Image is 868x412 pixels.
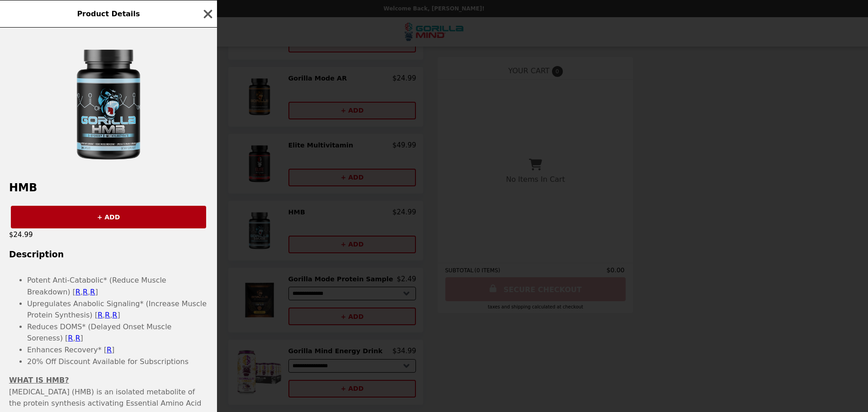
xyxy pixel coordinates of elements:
[27,321,208,344] li: Reduces DOMS* (Delayed Onset Muscle Soreness) [ , ]
[112,311,117,319] a: R
[105,311,110,319] a: R
[27,356,208,368] li: 20% Off Discount Available for Subscriptions
[27,344,208,356] li: Enhances Recovery* [ ]
[27,275,208,298] li: Potent Anti-Catabolic* (Reduce Muscle Breakdown) [ , , ]
[41,37,176,172] img: 120 Servings
[68,334,73,342] a: R
[107,346,112,354] a: R
[77,9,140,18] span: Product Details
[90,288,95,296] a: R
[27,298,208,321] li: Upregulates Anabolic Signaling* (Increase Muscle Protein Synthesis) [ , , ]
[9,376,69,384] strong: WHAT IS HMB?
[75,288,80,296] a: R
[75,334,80,342] a: R
[11,206,206,228] button: + ADD
[83,288,88,296] a: R
[98,311,103,319] a: R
